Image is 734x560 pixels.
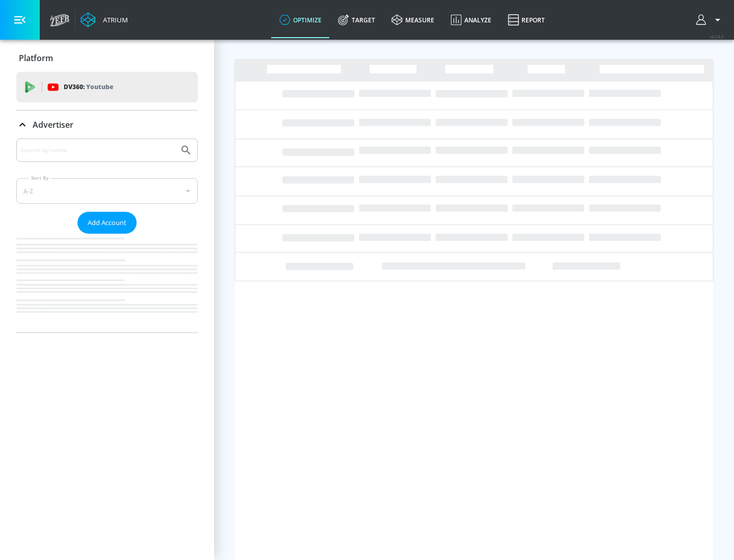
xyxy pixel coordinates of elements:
span: v 4.24.0 [710,34,724,39]
p: DV360: [64,81,113,93]
nav: list of Advertiser [16,234,198,332]
label: Sort By [29,175,51,181]
p: Advertiser [33,119,73,130]
div: Advertiser [16,110,198,139]
span: Add Account [88,217,126,229]
p: Platform [19,52,53,64]
div: A-Z [16,178,198,204]
a: Atrium [81,12,128,27]
input: Search by name [20,144,175,157]
p: Youtube [86,81,113,92]
a: Analyze [442,2,500,38]
div: DV360: Youtube [16,72,198,102]
a: Target [330,2,383,38]
div: Atrium [99,15,128,24]
div: Advertiser [16,138,198,332]
div: Platform [16,44,198,72]
button: Add Account [77,212,137,234]
a: optimize [271,2,330,38]
a: measure [383,2,442,38]
a: Report [500,2,553,38]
